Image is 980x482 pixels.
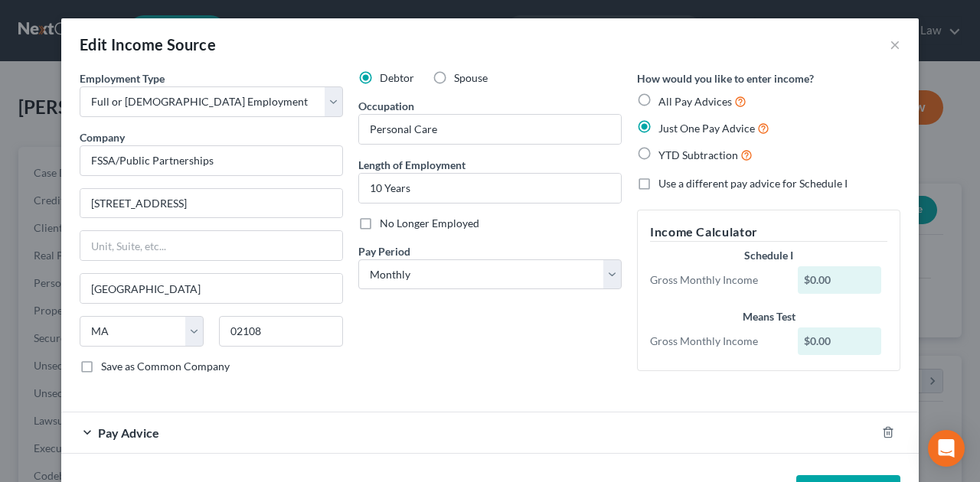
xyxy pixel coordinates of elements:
[658,122,755,135] span: Just One Pay Advice
[650,248,887,263] div: Schedule I
[358,98,414,114] label: Occupation
[637,70,814,86] label: How would you like to enter income?
[359,115,621,144] input: --
[658,148,738,161] span: YTD Subtraction
[358,157,465,173] label: Length of Employment
[98,425,159,440] span: Pay Advice
[101,360,230,373] span: Save as Common Company
[650,309,887,324] div: Means Test
[642,272,790,288] div: Gross Monthly Income
[80,231,342,260] input: Unit, Suite, etc...
[890,35,900,54] button: ×
[80,34,216,55] div: Edit Income Source
[80,189,342,218] input: Enter address...
[219,316,343,347] input: Enter zip...
[650,223,887,242] h5: Income Calculator
[642,334,790,349] div: Gross Monthly Income
[928,430,965,467] div: Open Intercom Messenger
[658,95,732,108] span: All Pay Advices
[658,177,848,190] span: Use a different pay advice for Schedule I
[380,71,414,84] span: Debtor
[359,174,621,203] input: ex: 2 years
[80,72,165,85] span: Employment Type
[798,266,882,294] div: $0.00
[358,245,410,258] span: Pay Period
[454,71,488,84] span: Spouse
[80,145,343,176] input: Search company by name...
[798,327,882,355] div: $0.00
[80,274,342,303] input: Enter city...
[80,131,125,144] span: Company
[380,217,479,230] span: No Longer Employed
